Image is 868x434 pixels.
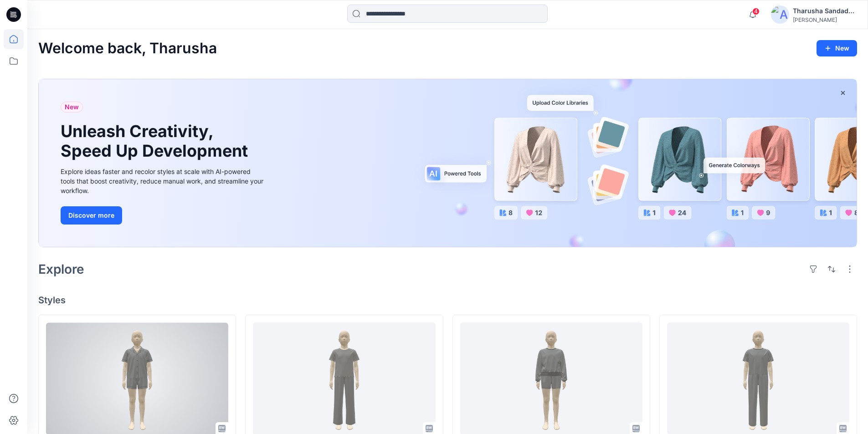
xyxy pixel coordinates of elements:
div: [PERSON_NAME] [793,16,857,23]
span: 4 [752,8,760,15]
h2: Welcome back, Tharusha [38,40,217,57]
div: Tharusha Sandadeepa [793,5,857,16]
h1: Unleash Creativity, Speed Up Development [61,122,252,161]
span: New [65,102,79,112]
button: New [817,40,857,56]
h2: Explore [38,262,84,276]
button: Discover more [61,206,122,225]
div: Explore ideas faster and recolor styles at scale with AI-powered tools that boost creativity, red... [61,167,266,195]
img: avatar [771,5,789,24]
h4: Styles [38,295,857,306]
a: Discover more [61,206,266,225]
